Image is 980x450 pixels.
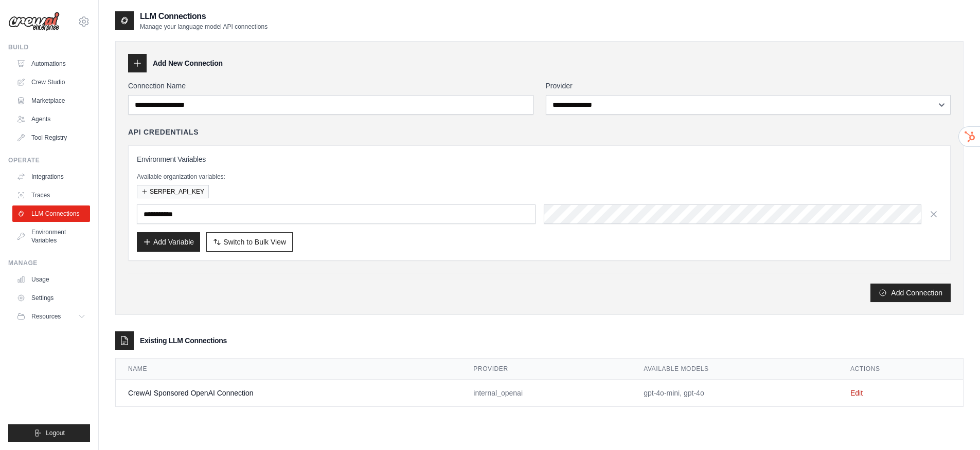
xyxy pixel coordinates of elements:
div: Operate [8,156,90,164]
h3: Existing LLM Connections [140,335,227,346]
h3: Add New Connection [153,58,223,68]
a: Automations [12,55,90,72]
td: CrewAI Sponsored OpenAI Connection [116,380,461,407]
button: Add Variable [137,232,200,252]
span: Resources [31,312,61,321]
th: Available Models [631,359,838,380]
p: Available organization variables: [137,173,942,181]
a: Traces [12,187,90,203]
button: Switch to Bulk View [206,232,293,252]
a: Usage [12,271,90,288]
label: Provider [546,81,951,91]
img: Logo [8,12,60,31]
a: Tool Registry [12,129,90,146]
th: Provider [461,359,631,380]
th: Name [116,359,461,380]
div: Build [8,43,90,51]
th: Actions [838,359,963,380]
a: Edit [850,389,863,397]
h4: API Credentials [128,127,199,137]
a: Crew Studio [12,74,90,90]
a: Marketplace [12,92,90,109]
h3: Environment Variables [137,154,942,164]
button: SERPER_API_KEY [137,185,209,198]
a: LLM Connections [12,205,90,222]
a: Settings [12,290,90,306]
div: Manage [8,259,90,267]
a: Integrations [12,168,90,185]
span: Switch to Bulk View [223,237,286,247]
h2: LLM Connections [140,10,268,23]
button: Logout [8,424,90,442]
button: Add Connection [870,284,951,302]
label: Connection Name [128,81,533,91]
a: Agents [12,111,90,127]
span: Logout [46,429,65,437]
td: gpt-4o-mini, gpt-4o [631,380,838,407]
a: Environment Variables [12,224,90,249]
button: Resources [12,308,90,325]
td: internal_openai [461,380,631,407]
p: Manage your language model API connections [140,23,268,31]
